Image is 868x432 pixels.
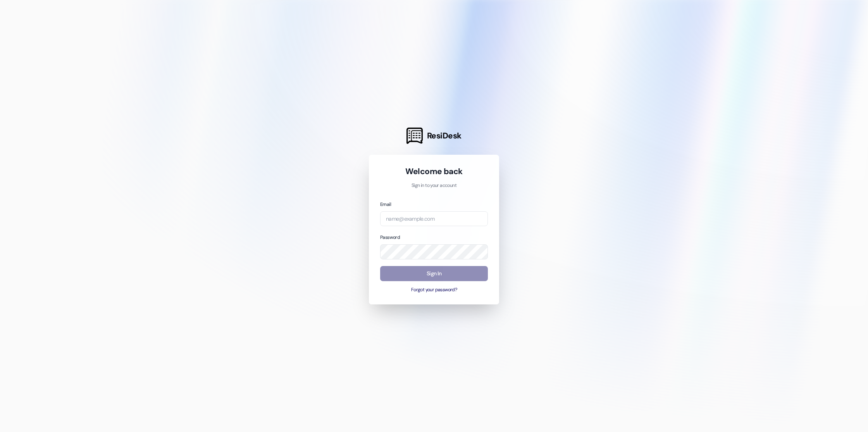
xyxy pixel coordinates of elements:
h1: Welcome back [380,166,488,177]
label: Email [380,201,391,207]
button: Sign In [380,266,488,281]
p: Sign in to your account [380,182,488,189]
img: ResiDesk Logo [406,128,423,144]
input: name@example.com [380,211,488,226]
button: Forgot your password? [380,287,488,294]
span: ResiDesk [427,130,462,141]
label: Password [380,234,400,240]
